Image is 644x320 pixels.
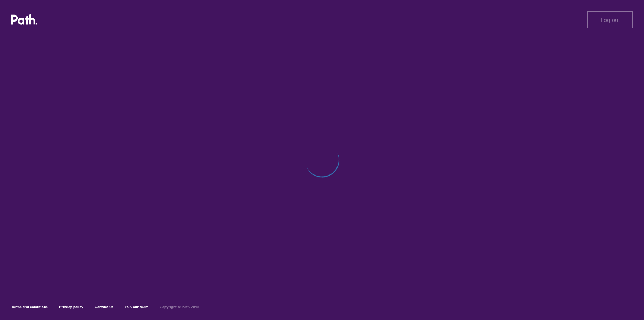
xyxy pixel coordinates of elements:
[587,11,633,28] button: Log out
[160,305,199,309] h6: Copyright © Path 2018
[11,304,48,309] a: Terms and conditions
[59,304,83,309] a: Privacy policy
[95,304,113,309] a: Contact Us
[601,17,620,23] span: Log out
[125,304,148,309] a: Join our team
